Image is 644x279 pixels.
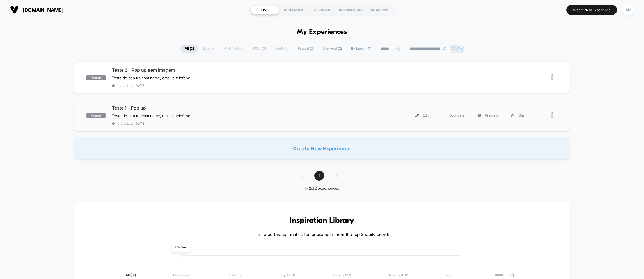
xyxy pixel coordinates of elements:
span: Homepage [173,273,190,277]
h1: My Experiences [297,28,347,36]
div: 1 - 2 of 2 experiences [295,186,349,191]
span: Seen [445,273,453,277]
p: IG [452,47,455,51]
span: All [125,273,136,277]
span: Teste 1 - Pop up [112,105,322,111]
span: Targets PSV [333,273,351,277]
span: Targets CR [278,273,295,277]
span: Teste 2 - Pop up sem imagem [112,67,322,73]
span: start date: [DATE] [112,83,322,88]
div: INSPIRATIONS [336,5,365,14]
div: ACADEMY [365,5,394,14]
span: ( 31 ) [130,273,136,277]
p: AM [457,47,462,51]
div: REPORTS [308,5,336,14]
div: Duplicate [435,109,471,122]
span: 0 % Seen [172,243,191,252]
span: Archived ( 2 ) [319,45,346,53]
div: AM [623,4,634,15]
div: LIVE [251,5,279,14]
span: paused [86,75,106,80]
h4: Illustrated through real customer examples from the top Shopify brands [91,232,553,238]
img: close [551,112,553,118]
div: Create New Experience [74,137,570,160]
span: Paused ( 2 ) [294,45,318,53]
span: paused [86,113,106,118]
img: close [551,74,553,80]
img: Visually logo [10,6,19,14]
div: Preview [471,109,505,122]
span: By Label [351,47,365,51]
span: [DOMAIN_NAME] [23,7,63,13]
span: Teste de pop up com nome, email e telefone. [112,114,191,118]
span: 1 [314,171,324,181]
div: Edit [409,109,435,122]
img: menu [442,114,445,117]
img: end [442,47,446,50]
span: Targets AOV [389,273,408,277]
img: menu [511,114,514,117]
div: AUDIENCES [279,5,308,14]
span: Products [228,273,241,277]
div: Start [505,109,533,122]
img: menu [415,114,419,117]
span: Teste de pop up com nome, email e telefone. [112,76,191,80]
button: AM [621,4,636,16]
button: Create New Experience [566,5,617,15]
span: All ( 2 ) [180,45,198,53]
h3: Inspiration Library [91,216,553,225]
button: [DOMAIN_NAME] [8,5,65,14]
span: start date: [DATE] [112,121,322,126]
